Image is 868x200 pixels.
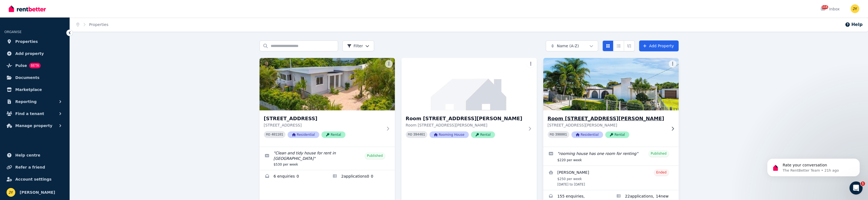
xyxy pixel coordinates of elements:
[550,133,554,136] small: PID
[548,115,667,122] h3: Room [STREET_ADDRESS][PERSON_NAME]
[15,38,38,45] span: Properties
[546,40,598,51] button: Name (A-Z)
[15,98,37,105] span: Reporting
[543,166,679,190] a: View details for Deqin Huang
[845,21,863,28] button: Help
[347,43,363,49] span: Filter
[385,60,393,68] button: More options
[15,50,44,57] span: Add property
[851,4,859,13] img: JIAN YU
[669,60,676,68] button: More options
[15,152,40,158] span: Help centre
[288,131,319,138] span: Residential
[543,58,679,147] a: Room 1, 91 Simpson St, FrenchvilleRoom [STREET_ADDRESS][PERSON_NAME][STREET_ADDRESS][PERSON_NAME]...
[259,147,395,170] a: Edit listing: Clean and tidy house for rent in Rifle Range Rd Gympie
[4,174,65,185] a: Account settings
[822,5,828,9] span: 115
[605,131,629,138] span: Rental
[266,133,270,136] small: PID
[70,17,115,32] nav: Breadcrumb
[401,58,537,147] a: Room 1, 62 Burnett StRoom [STREET_ADDRESS][PERSON_NAME]Room [STREET_ADDRESS][PERSON_NAME]PID 3944...
[406,115,525,122] h3: Room [STREET_ADDRESS][PERSON_NAME]
[548,122,667,128] p: [STREET_ADDRESS][PERSON_NAME]
[429,131,469,138] span: Rooming House
[15,164,45,170] span: Refer a friend
[4,84,65,95] a: Marketplace
[259,58,395,147] a: 153 Rifle Range Rd, Gympie[STREET_ADDRESS][STREET_ADDRESS]PID 401101ResidentialRental
[4,30,22,34] span: ORGANISE
[89,22,109,27] a: Properties
[406,122,525,128] p: Room [STREET_ADDRESS][PERSON_NAME]
[15,122,52,129] span: Manage property
[624,40,635,51] button: Expanded list view
[4,162,65,173] a: Refer a friend
[20,189,55,196] span: [PERSON_NAME]
[264,115,383,122] h3: [STREET_ADDRESS]
[471,131,495,138] span: Rental
[861,181,865,186] span: 1
[821,6,840,12] div: Inbox
[543,147,679,166] a: Edit listing: rooming house has one room for renting
[4,60,65,71] a: PulseBETA
[15,62,27,69] span: Pulse
[4,36,65,47] a: Properties
[4,72,65,83] a: Documents
[639,40,679,51] a: Add Property
[9,5,46,13] img: RentBetter
[321,131,345,138] span: Rental
[557,43,579,49] span: Name (A-Z)
[264,122,383,128] p: [STREET_ADDRESS]
[29,63,41,68] span: BETA
[4,96,65,107] button: Reporting
[401,58,537,110] img: Room 1, 62 Burnett St
[15,110,44,117] span: Find a tenant
[259,58,395,110] img: 153 Rifle Range Rd, Gympie
[342,40,374,51] button: Filter
[408,133,412,136] small: PID
[571,131,603,138] span: Residential
[259,170,327,183] a: Enquiries for 153 Rifle Range Rd, Gympie
[849,181,863,195] iframe: Intercom live chat
[602,40,635,51] div: View options
[759,147,868,185] iframe: Intercom notifications message
[15,74,40,81] span: Documents
[271,133,283,137] code: 401101
[4,120,65,131] button: Manage property
[413,133,425,137] code: 394461
[7,188,15,197] img: JIAN YU
[602,40,613,51] button: Card view
[4,48,65,59] a: Add property
[15,176,52,183] span: Account settings
[4,150,65,161] a: Help centre
[555,133,567,137] code: 398001
[327,170,395,183] a: Applications for 153 Rifle Range Rd, Gympie
[527,60,535,68] button: More options
[613,40,624,51] button: Compact list view
[4,108,65,119] button: Find a tenant
[540,57,682,112] img: Room 1, 91 Simpson St, Frenchville
[15,86,42,93] span: Marketplace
